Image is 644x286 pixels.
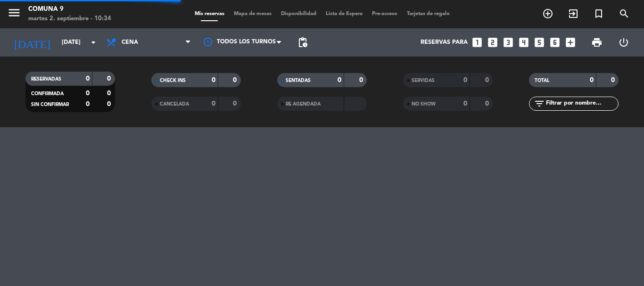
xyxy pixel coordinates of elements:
[190,11,229,16] span: Mis reservas
[534,98,545,109] i: filter_list
[107,90,113,97] strong: 0
[31,77,61,82] span: RESERVADAS
[88,37,99,48] i: arrow_drop_down
[107,101,113,107] strong: 0
[7,6,21,23] button: menu
[535,78,549,83] span: TOTAL
[229,11,276,16] span: Mapa de mesas
[545,98,618,109] input: Filtrar por nombre...
[160,102,189,106] span: CANCELADA
[359,77,365,83] strong: 0
[591,37,603,48] span: print
[286,102,321,106] span: RE AGENDADA
[611,77,617,83] strong: 0
[568,8,579,19] i: exit_to_app
[233,77,239,83] strong: 0
[593,8,604,19] i: turned_in_not
[297,37,308,48] span: pending_actions
[276,11,321,16] span: Disponibilidad
[533,36,545,49] i: looks_5
[286,78,311,83] span: SENTADAS
[212,100,215,107] strong: 0
[590,77,594,83] strong: 0
[7,32,57,53] i: [DATE]
[485,100,491,107] strong: 0
[31,102,69,107] span: SIN CONFIRMAR
[122,39,138,46] span: Cena
[542,8,553,19] i: add_circle_outline
[31,91,64,96] span: CONFIRMADA
[502,36,514,49] i: looks_3
[212,77,215,83] strong: 0
[367,11,402,16] span: Pre-acceso
[618,37,629,48] i: power_settings_new
[321,11,367,16] span: Lista de Espera
[549,36,561,49] i: looks_6
[86,90,90,97] strong: 0
[412,102,436,106] span: NO SHOW
[487,36,499,49] i: looks_two
[28,5,111,14] div: Comuna 9
[485,77,491,83] strong: 0
[160,78,186,83] span: CHECK INS
[233,100,239,107] strong: 0
[402,11,454,16] span: Tarjetas de regalo
[619,8,630,19] i: search
[463,77,467,83] strong: 0
[564,36,577,49] i: add_box
[107,75,113,82] strong: 0
[7,6,21,20] i: menu
[86,75,90,82] strong: 0
[86,101,90,107] strong: 0
[518,36,530,49] i: looks_4
[412,78,435,83] span: SERVIDAS
[421,39,468,46] span: Reservas para
[471,36,483,49] i: looks_one
[463,100,467,107] strong: 0
[338,77,341,83] strong: 0
[28,14,111,24] div: martes 2. septiembre - 10:34
[610,28,637,57] div: LOG OUT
